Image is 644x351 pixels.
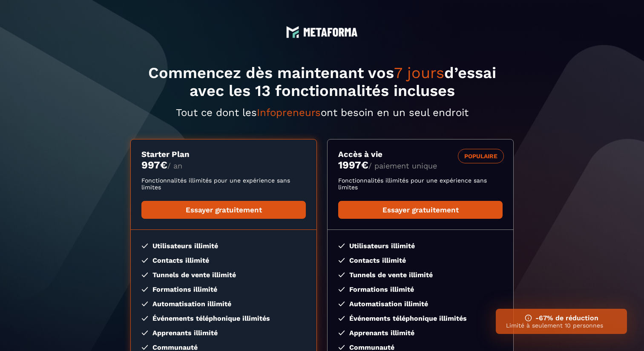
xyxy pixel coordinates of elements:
img: ifno [525,314,532,322]
img: checked [141,345,148,350]
div: POPULAIRE [458,149,504,163]
a: Essayer gratuitement [141,201,306,219]
h3: Accès à vie [338,150,503,159]
li: Automatisation illimité [338,300,503,308]
li: Événements téléphonique illimités [141,314,306,322]
img: checked [338,316,345,321]
span: Infopreneurs [257,107,321,119]
img: checked [338,273,345,277]
li: Contacts illimité [141,256,306,264]
span: / an [167,161,182,170]
currency: € [160,159,167,171]
p: Fonctionnalités illimités pour une expérience sans limites [338,177,503,191]
img: checked [141,287,148,292]
money: 1997 [338,159,368,171]
img: checked [141,244,148,248]
money: 997 [141,159,167,171]
img: checked [141,302,148,306]
li: Utilisateurs illimité [141,242,306,250]
h3: Starter Plan [141,150,306,159]
p: Fonctionnalités illimités pour une expérience sans limites [141,177,306,191]
li: Tunnels de vente illimité [141,271,306,279]
img: checked [338,244,345,248]
currency: € [361,159,368,171]
p: Limité à seulement 10 personnes [506,322,617,329]
li: Apprenants illimité [141,329,306,337]
span: 7 jours [394,64,444,82]
img: logo [286,26,299,38]
img: checked [141,331,148,335]
img: logo [303,28,358,37]
img: checked [338,302,345,306]
li: Automatisation illimité [141,300,306,308]
li: Contacts illimité [338,256,503,264]
p: Tout ce dont les ont besoin en un seul endroit [130,107,514,119]
img: checked [141,316,148,321]
h1: Commencez dès maintenant vos d’essai avec les 13 fonctionnalités incluses [130,64,514,100]
li: Apprenants illimité [338,329,503,337]
li: Formations illimité [141,285,306,293]
img: checked [338,287,345,292]
img: checked [338,345,345,350]
img: checked [338,258,345,263]
li: Tunnels de vente illimité [338,271,503,279]
a: Essayer gratuitement [338,201,503,219]
li: Formations illimité [338,285,503,293]
li: Événements téléphonique illimités [338,314,503,322]
img: checked [141,258,148,263]
span: / paiement unique [368,161,437,170]
h3: -67% de réduction [506,314,617,322]
img: checked [338,331,345,335]
img: checked [141,273,148,277]
li: Utilisateurs illimité [338,242,503,250]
